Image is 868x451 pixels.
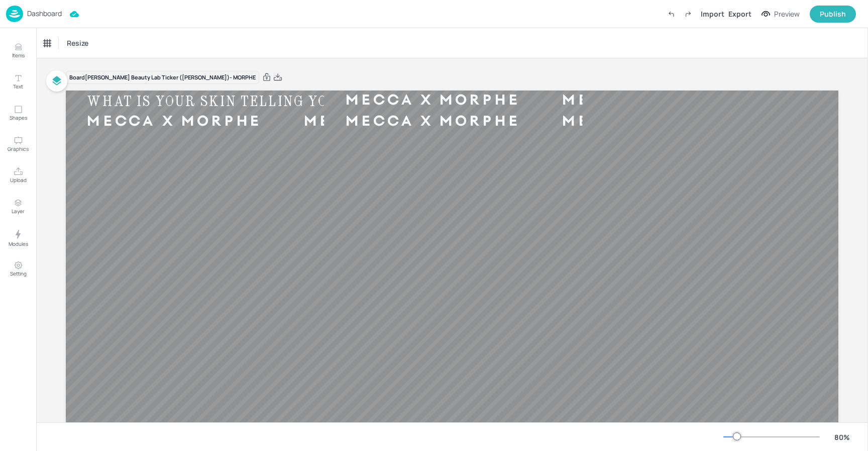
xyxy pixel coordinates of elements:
div: WHAT IS YOUR SKIN TELLING YOU? [66,92,366,111]
div: MECCA X MORPHE [541,92,758,111]
div: Import [701,9,724,19]
button: Preview [755,7,806,22]
div: 80 % [830,432,854,442]
div: MECCA X MORPHE [324,112,541,132]
img: logo-86c26b7e.jpg [6,6,23,22]
label: Redo (Ctrl + Y) [680,6,697,23]
div: Preview [774,9,800,20]
div: MECCA X MORPHE [324,92,541,111]
div: Export [728,9,751,19]
p: Dashboard [27,10,62,17]
button: Publish [810,6,856,23]
div: Board [PERSON_NAME] Beauty Lab Ticker ([PERSON_NAME])- MORPHE [66,71,259,84]
span: Resize [65,38,90,48]
div: Publish [820,9,846,20]
div: MECCA X MORPHE [283,112,500,132]
label: Undo (Ctrl + Z) [663,6,680,23]
div: MECCA X MORPHE [66,112,283,132]
div: MECCA X MORPHE [541,112,758,132]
